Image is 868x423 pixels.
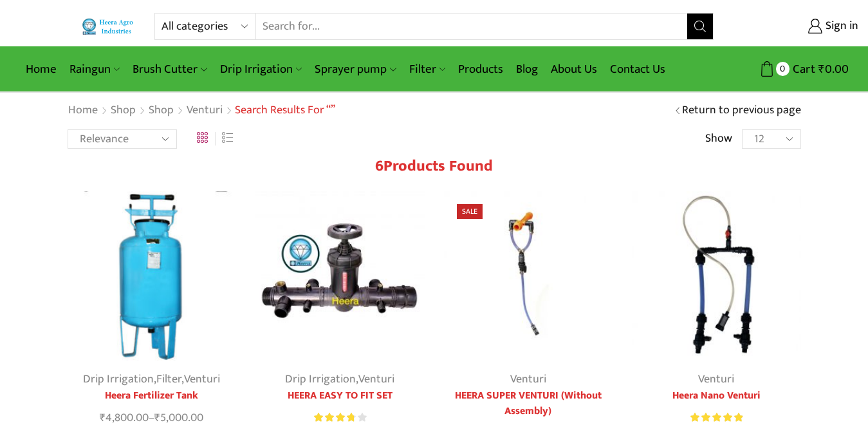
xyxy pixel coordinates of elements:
[726,57,849,81] a: 0 Cart ₹0.00
[126,54,213,84] a: Brush Cutter
[184,370,220,389] a: Venturi
[255,191,425,361] img: Heera Easy To Fit Set
[255,388,425,404] a: HEERA EASY TO FIT SET
[68,388,237,404] a: Heera Fertilizer Tank
[452,54,510,84] a: Products
[698,370,734,389] a: Venturi
[383,153,493,179] span: Products found
[510,54,544,84] a: Blog
[256,14,687,39] input: Search for...
[733,15,858,38] a: Sign in
[632,388,801,404] a: Heera Nano Venturi
[255,371,425,388] div: ,
[63,54,126,84] a: Raingun
[19,54,63,84] a: Home
[444,191,613,361] img: Heera Super Venturi
[235,104,335,118] h1: Search results for “”
[510,370,546,389] a: Venturi
[214,54,308,84] a: Drip Irrigation
[822,18,858,35] span: Sign in
[682,102,801,119] a: Return to previous page
[375,153,383,179] span: 6
[818,59,849,79] bdi: 0.00
[285,370,356,389] a: Drip Irrigation
[308,54,402,84] a: Sprayer pump
[790,61,815,78] span: Cart
[687,14,713,39] button: Search button
[68,102,98,119] a: Home
[544,54,604,84] a: About Us
[705,131,732,147] span: Show
[632,191,801,361] img: Heera Nano Venturi
[403,54,452,84] a: Filter
[83,370,154,389] a: Drip Irrigation
[156,370,181,389] a: Filter
[68,191,237,361] img: Heera Fertilizer Tank
[457,204,483,219] span: Sale
[444,388,613,419] a: HEERA SUPER VENTURI (Without Assembly)
[604,54,672,84] a: Contact Us
[186,102,223,119] a: Venturi
[68,129,177,149] select: Shop order
[148,102,174,119] a: Shop
[68,371,237,388] div: , ,
[68,102,335,119] nav: Breadcrumb
[110,102,136,119] a: Shop
[818,59,825,79] span: ₹
[358,370,394,389] a: Venturi
[776,62,790,75] span: 0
